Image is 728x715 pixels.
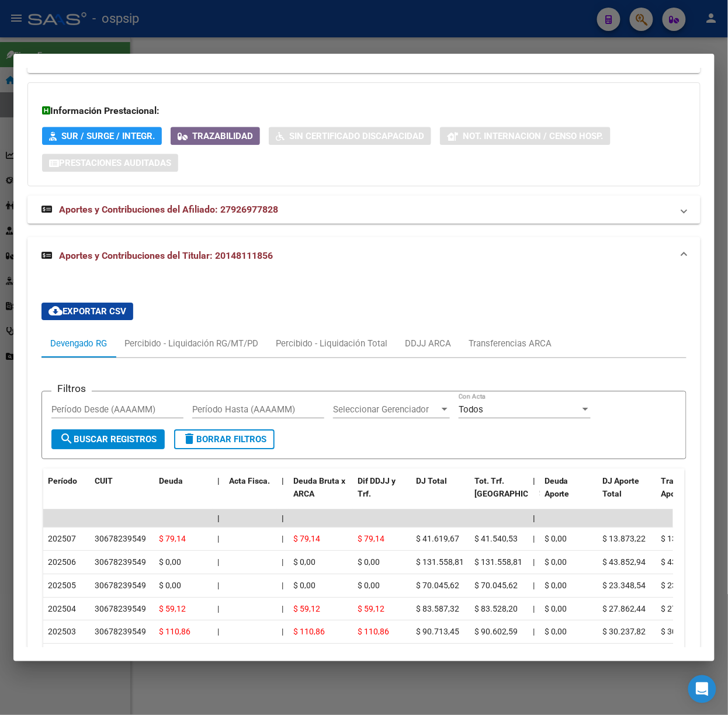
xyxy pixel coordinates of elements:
span: $ 13.873,22 [603,534,646,543]
div: Percibido - Liquidación Total [276,337,387,350]
button: Buscar Registros [51,429,165,449]
span: $ 90.713,45 [416,627,459,636]
button: Borrar Filtros [174,429,275,449]
span: Exportar CSV [48,306,126,317]
datatable-header-cell: Deuda Aporte [540,468,598,520]
mat-icon: delete [182,432,196,446]
span: $ 30.237,82 [661,627,705,636]
span: $ 131.558,81 [416,557,464,567]
div: Transferencias ARCA [469,337,552,350]
span: $ 59,12 [358,604,384,613]
span: Deuda Aporte [545,476,570,499]
span: Aportes y Contribuciones del Titular: 20148111856 [59,250,273,261]
span: 202504 [48,604,76,613]
span: $ 70.045,62 [474,581,518,590]
span: Deuda [159,476,183,485]
mat-icon: cloud_download [48,304,63,318]
span: $ 110,86 [159,627,190,636]
button: Sin Certificado Discapacidad [269,127,431,145]
span: Tot. Trf. [GEOGRAPHIC_DATA] [474,476,554,499]
span: $ 0,00 [545,581,567,590]
span: | [282,627,283,636]
mat-expansion-panel-header: Aportes y Contribuciones del Afiliado: 27926977828 [27,196,701,224]
span: Transferido Aporte [661,476,705,499]
span: 202507 [48,534,76,543]
span: | [282,604,283,613]
span: | [282,476,284,485]
span: | [533,604,535,613]
datatable-header-cell: Deuda Bruta x ARCA [289,468,353,520]
div: DDJJ ARCA [405,337,451,350]
span: DJ Total [416,476,447,485]
span: $ 0,00 [358,557,380,567]
span: $ 110,86 [358,627,389,636]
span: 202505 [48,581,76,590]
span: DJ Aporte Total [603,476,640,499]
span: | [282,581,283,590]
span: Acta Fisca. [229,476,270,485]
span: | [217,557,219,567]
span: $ 0,00 [159,557,181,567]
datatable-header-cell: Período [43,468,90,520]
span: SUR / SURGE / INTEGR. [61,131,155,141]
span: $ 79,14 [358,534,384,543]
span: $ 79,14 [293,534,320,543]
span: Deuda Bruta x ARCA [293,476,345,499]
span: Período [48,476,77,485]
datatable-header-cell: DJ Aporte Total [598,468,657,520]
button: SUR / SURGE / INTEGR. [42,127,162,145]
span: Prestaciones Auditadas [59,158,171,168]
span: CUIT [95,476,113,485]
span: 202506 [48,557,76,567]
span: Seleccionar Gerenciador [333,404,439,415]
span: $ 131.558,81 [474,557,522,567]
datatable-header-cell: Transferido Aporte [657,468,715,520]
span: $ 23.348,54 [603,581,646,590]
span: $ 0,00 [293,557,316,567]
span: $ 13.873,22 [661,534,705,543]
div: 30678239549 [95,602,146,616]
datatable-header-cell: DJ Total [411,468,470,520]
span: | [533,557,535,567]
div: Percibido - Liquidación RG/MT/PD [124,337,258,350]
span: | [217,476,220,485]
span: $ 0,00 [358,581,380,590]
h3: Información Prestacional: [42,104,686,118]
div: 30678239549 [95,556,146,569]
span: | [217,534,219,543]
span: $ 0,00 [545,604,567,613]
datatable-header-cell: Tot. Trf. Bruto [470,468,528,520]
button: Prestaciones Auditadas [42,154,178,172]
h3: Filtros [51,382,92,395]
span: $ 83.587,32 [416,604,459,613]
span: $ 23.348,54 [661,581,705,590]
button: Exportar CSV [41,303,133,320]
span: $ 90.602,59 [474,627,518,636]
span: $ 41.619,67 [416,534,459,543]
span: $ 59,12 [159,604,186,613]
span: Borrar Filtros [182,434,266,445]
span: $ 27.862,44 [603,604,646,613]
span: | [533,627,535,636]
span: | [217,513,220,523]
span: $ 0,00 [159,581,181,590]
button: Not. Internacion / Censo Hosp. [440,127,611,145]
span: $ 30.237,82 [603,627,646,636]
span: | [533,513,535,523]
span: | [217,604,219,613]
span: Trazabilidad [192,131,253,141]
span: Sin Certificado Discapacidad [289,131,424,141]
div: 30678239549 [95,579,146,592]
datatable-header-cell: Deuda [154,468,213,520]
span: $ 59,12 [293,604,320,613]
span: | [533,476,535,485]
span: $ 0,00 [545,534,567,543]
div: 30678239549 [95,532,146,546]
span: $ 0,00 [545,627,567,636]
mat-icon: search [60,432,74,446]
span: $ 79,14 [159,534,186,543]
span: | [533,534,535,543]
span: Dif DDJJ y Trf. [358,476,396,499]
span: Aportes y Contribuciones del Afiliado: 27926977828 [59,204,278,215]
span: Not. Internacion / Censo Hosp. [463,131,604,141]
